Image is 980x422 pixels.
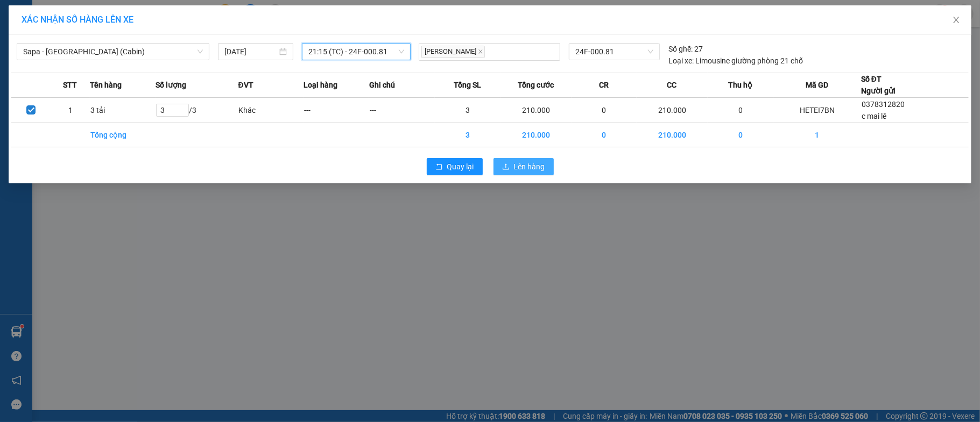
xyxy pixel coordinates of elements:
[861,73,896,97] div: Số ĐT Người gửi
[23,44,203,60] span: Sapa - Hà Nội (Cabin)
[308,44,404,60] span: 21:15 (TC) - 24F-000.81
[304,98,369,123] td: ---
[773,98,861,123] td: HETEI7BN
[668,55,803,67] div: Limousine giường phòng 21 chỗ
[369,98,435,123] td: ---
[667,79,677,91] span: CC
[238,79,253,91] span: ĐVT
[941,5,971,35] button: Close
[514,161,545,173] span: Lên hàng
[500,98,572,123] td: 210.000
[156,98,238,123] td: / 3
[708,123,773,147] td: 0
[572,123,637,147] td: 0
[435,98,500,123] td: 3
[90,98,156,123] td: 3 tải
[427,158,483,175] button: rollbackQuay lại
[493,158,554,175] button: uploadLên hàng
[238,98,304,123] td: Khác
[435,163,443,171] span: rollback
[478,49,483,54] span: close
[369,79,395,91] span: Ghi chú
[575,44,654,60] span: 24F-000.81
[572,98,637,123] td: 0
[63,79,77,91] span: STT
[304,79,337,91] span: Loại hàng
[454,79,481,91] span: Tổng SL
[156,79,186,91] span: Số lượng
[518,79,554,91] span: Tổng cước
[708,98,773,123] td: 0
[668,43,703,55] div: 27
[90,79,122,91] span: Tên hàng
[668,55,694,67] span: Loại xe:
[952,16,961,24] span: close
[862,112,886,120] span: c mai lê
[435,123,500,147] td: 3
[421,46,485,58] span: [PERSON_NAME]
[502,163,510,171] span: upload
[500,123,572,147] td: 210.000
[177,110,188,116] span: Decrease Value
[668,43,693,55] span: Số ghế:
[862,100,905,109] span: 0378312820
[51,98,90,123] td: 1
[22,15,133,25] span: XÁC NHẬN SỐ HÀNG LÊN XE
[224,46,277,58] input: 11/08/2025
[806,79,828,91] span: Mã GD
[728,79,752,91] span: Thu hộ
[773,123,861,147] td: 1
[637,123,708,147] td: 210.000
[177,104,188,110] span: Increase Value
[180,105,186,111] span: up
[447,161,474,173] span: Quay lại
[180,110,186,117] span: down
[637,98,708,123] td: 210.000
[90,123,156,147] td: Tổng cộng
[599,79,609,91] span: CR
